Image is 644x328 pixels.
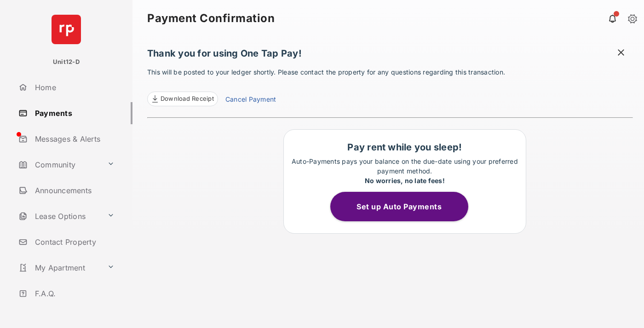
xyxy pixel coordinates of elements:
p: Auto-Payments pays your balance on the due-date using your preferred payment method. [288,156,521,185]
a: Cancel Payment [225,94,276,106]
h1: Pay rent while you sleep! [288,142,521,153]
a: Lease Options [15,205,103,227]
h1: Thank you for using One Tap Pay! [147,48,633,63]
strong: Payment Confirmation [147,13,275,24]
a: My Apartment [15,257,103,279]
p: This will be posted to your ledger shortly. Please contact the property for any questions regardi... [147,67,633,106]
a: Messages & Alerts [15,128,132,150]
p: Unit12-D [53,58,80,67]
button: Set up Auto Payments [330,192,468,221]
a: Home [15,76,132,98]
a: Set up Auto Payments [330,202,479,211]
a: F.A.Q. [15,282,132,305]
a: Community [15,154,103,176]
div: No worries, no late fees! [288,176,521,185]
a: Download Receipt [147,92,218,106]
img: svg+xml;base64,PHN2ZyB4bWxucz0iaHR0cDovL3d3dy53My5vcmcvMjAwMC9zdmciIHdpZHRoPSI2NCIgaGVpZ2h0PSI2NC... [52,15,81,44]
a: Payments [15,102,132,124]
a: Announcements [15,179,132,201]
span: Download Receipt [161,94,214,104]
a: Contact Property [15,231,132,253]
